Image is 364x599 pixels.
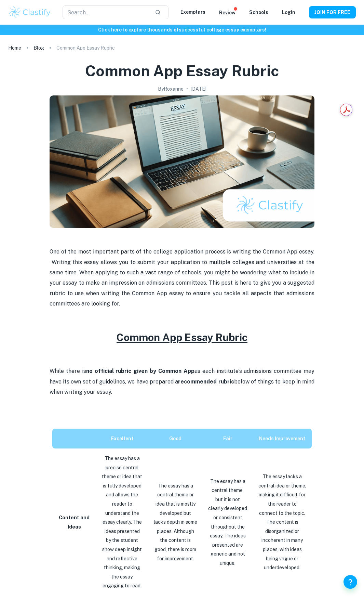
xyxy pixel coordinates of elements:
[117,331,247,343] u: Common App Essay Rubric
[33,43,44,53] a: Blog
[178,378,234,385] strong: recommended rubric
[258,472,307,572] p: The essay lacks a central idea or theme, making it difficult for the reader to connect to the top...
[208,477,247,568] p: The essay has a central theme, but it is not clearly developed or consistent throughout the essay...
[153,481,197,563] p: The essay has a central theme or idea that is mostly developed but lacks depth in some places. Al...
[63,5,150,19] input: Search...
[85,61,279,81] h1: Common App Essay Rubric
[102,434,143,443] p: Excellent
[8,43,21,53] a: Home
[56,44,115,52] p: Common App Essay Rubric
[258,434,307,443] p: Needs Improvement
[249,10,268,15] a: Schools
[309,6,356,18] button: JOIN FOR FREE
[50,247,314,330] p: One of the most important parts of the college application process is writing the Common App essa...
[50,366,314,397] p: While there is as each institute's admissions committee may have its own set of guidelines, we ha...
[59,515,90,530] strong: Content and Ideas
[219,9,235,16] p: Review
[158,85,184,93] h2: By Roxanne
[8,5,52,19] img: Clastify logo
[191,85,206,93] h2: [DATE]
[86,368,194,374] strong: no official rubric given by Common App
[50,95,314,228] img: Common App Essay Rubric cover image
[102,454,143,590] p: The essay has a precise central theme or idea that is fully developed and allows the reader to un...
[282,10,295,15] a: Login
[180,8,205,16] p: Exemplars
[208,434,247,443] p: Fair
[153,434,197,443] p: Good
[186,85,188,93] p: •
[1,26,363,34] h6: Click here to explore thousands of successful college essay exemplars !
[343,575,357,589] button: Help and Feedback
